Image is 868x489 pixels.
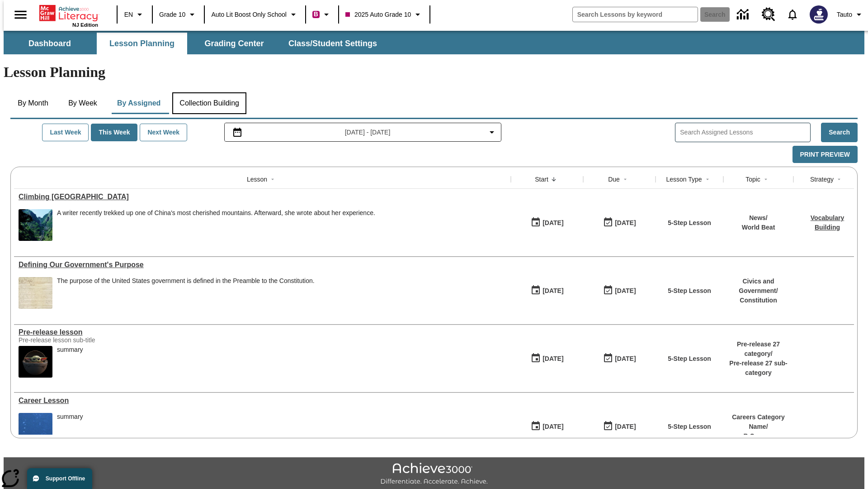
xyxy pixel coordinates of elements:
a: Data Center [731,2,756,27]
button: Dashboard [5,33,95,54]
span: 2025 Auto Grade 10 [345,10,411,19]
button: This Week [91,124,137,141]
a: Career Lesson, Lessons [19,397,506,405]
div: [DATE] [542,421,563,432]
button: By Week [60,92,105,114]
p: B Careers [728,431,789,441]
span: NJ Edition [72,22,98,28]
img: Avatar [810,5,828,24]
svg: Collapse Date Range Filter [486,127,497,138]
div: summary [57,413,83,421]
button: 01/17/26: Last day the lesson can be accessed [600,418,639,435]
div: Defining Our Government's Purpose [19,261,506,269]
button: Sort [702,174,713,185]
button: Next Week [140,124,187,141]
button: 07/01/25: First time the lesson was available [528,282,566,299]
button: Open side menu [7,1,34,28]
div: summary [57,346,83,378]
span: Auto Lit Boost only School [211,10,287,19]
div: [DATE] [542,285,563,297]
button: 01/13/25: First time the lesson was available [528,418,566,435]
a: Home [39,4,98,22]
a: Vocabulary Building [811,214,844,231]
div: The purpose of the United States government is defined in the Preamble to the Constitution. [57,277,315,309]
div: Strategy [810,175,834,184]
a: Notifications [781,3,804,26]
button: Last Week [42,124,89,141]
div: Home [39,3,98,28]
button: Sort [548,174,559,185]
button: Sort [267,174,278,185]
button: Sort [760,174,771,185]
button: Lesson Planning [97,33,187,54]
p: Pre-release 27 category / [728,340,789,359]
h1: Lesson Planning [4,64,864,81]
div: [DATE] [615,285,636,297]
div: [DATE] [615,217,636,229]
button: Print Preview [793,146,858,163]
span: Class/Student Settings [288,38,377,49]
a: Climbing Mount Tai, Lessons [19,193,506,201]
div: Start [535,175,548,184]
span: Dashboard [28,38,71,49]
button: Grade: Grade 10, Select a grade [156,6,201,23]
div: SubNavbar [4,31,864,54]
a: Pre-release lesson, Lessons [19,328,506,336]
span: Grade 10 [159,10,185,19]
button: 07/22/25: First time the lesson was available [528,214,566,231]
button: Profile/Settings [833,6,868,23]
p: Careers Category Name / [728,412,789,431]
span: Grading Center [204,38,264,49]
img: This historic document written in calligraphic script on aged parchment, is the Preamble of the C... [19,277,52,309]
span: Tauto [837,10,852,19]
div: summary [57,346,83,354]
input: Search Assigned Lessons [680,126,810,139]
button: Collection Building [172,92,246,114]
button: Select a new avatar [804,3,833,26]
button: Class: 2025 Auto Grade 10, Select your class [342,6,427,23]
button: By Assigned [110,92,168,114]
button: By Month [10,92,56,114]
button: Grading Center [189,33,279,54]
span: A writer recently trekked up one of China's most cherished mountains. Afterward, she wrote about ... [57,209,375,241]
div: Lesson Type [666,175,702,184]
div: [DATE] [542,217,563,229]
button: Search [821,123,858,142]
span: EN [124,10,133,19]
img: 6000 stone steps to climb Mount Tai in Chinese countryside [19,209,52,241]
p: World Beat [742,223,775,232]
div: A writer recently trekked up one of China's most cherished mountains. Afterward, she wrote about ... [57,209,375,217]
div: [DATE] [615,421,636,432]
button: Boost Class color is violet red. Change class color [309,6,335,23]
p: Civics and Government / [728,277,789,296]
span: B [314,9,318,20]
p: 5-Step Lesson [668,218,711,228]
span: [DATE] - [DATE] [345,128,391,137]
p: 5-Step Lesson [668,422,711,431]
img: fish [19,413,52,445]
div: Career Lesson [19,397,506,405]
button: Sort [834,174,844,185]
p: News / [742,213,775,223]
img: Achieve3000 Differentiate Accelerate Achieve [380,463,488,486]
input: search field [573,7,698,22]
button: School: Auto Lit Boost only School, Select your school [208,6,302,23]
button: Select the date range menu item [228,127,498,138]
button: 01/25/26: Last day the lesson can be accessed [600,350,639,367]
button: Language: EN, Select a language [120,6,149,23]
span: summary [57,413,83,445]
p: Pre-release 27 sub-category [728,359,789,378]
div: The purpose of the United States government is defined in the Preamble to the Constitution. [57,277,315,285]
img: hero alt text [19,346,52,378]
button: 03/31/26: Last day the lesson can be accessed [600,282,639,299]
div: Topic [745,175,760,184]
div: [DATE] [615,353,636,364]
span: Support Offline [46,475,85,482]
div: [DATE] [542,353,563,364]
div: Lesson [247,175,267,184]
p: Constitution [728,296,789,305]
a: Resource Center, Will open in new tab [756,2,781,27]
p: 5-Step Lesson [668,286,711,296]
